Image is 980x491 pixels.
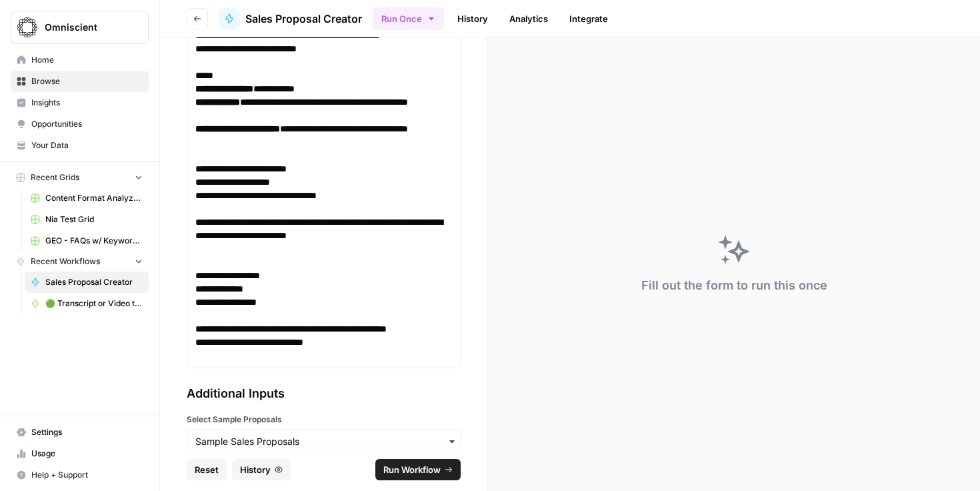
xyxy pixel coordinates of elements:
[25,272,149,293] a: Sales Proposal Creator
[25,187,149,209] a: Content Format Analyzer Grid
[25,209,149,230] a: Nia Test Grid
[11,464,149,486] button: Help + Support
[195,463,219,476] span: Reset
[31,426,143,438] span: Settings
[31,469,143,481] span: Help + Support
[31,171,79,183] span: Recent Grids
[187,384,461,403] div: Additional Inputs
[375,459,461,480] button: Run Workflow
[45,235,143,247] span: GEO - FAQs w/ Keywords Grid
[45,276,143,288] span: Sales Proposal Creator
[45,298,143,310] span: 🟢 Transcript or Video to LinkedIn Posts
[25,293,149,314] a: 🟢 Transcript or Video to LinkedIn Posts
[45,213,143,225] span: Nia Test Grid
[187,459,227,480] button: Reset
[232,459,291,480] button: History
[45,192,143,204] span: Content Format Analyzer Grid
[11,135,149,156] a: Your Data
[195,435,452,448] input: Sample Sales Proposals
[31,256,100,268] span: Recent Workflows
[11,443,149,464] a: Usage
[11,422,149,443] a: Settings
[561,8,616,29] a: Integrate
[11,11,149,44] button: Workspace: Omniscient
[383,463,441,476] span: Run Workflow
[11,167,149,187] button: Recent Grids
[219,8,362,29] a: Sales Proposal Creator
[373,7,444,30] button: Run Once
[31,139,143,151] span: Your Data
[15,15,39,39] img: Omniscient Logo
[240,463,271,476] span: History
[11,252,149,272] button: Recent Workflows
[11,49,149,71] a: Home
[31,118,143,130] span: Opportunities
[31,75,143,87] span: Browse
[11,113,149,135] a: Opportunities
[245,11,362,27] span: Sales Proposal Creator
[31,54,143,66] span: Home
[501,8,556,29] a: Analytics
[641,276,827,295] div: Fill out the form to run this once
[45,21,125,34] span: Omniscient
[31,448,143,460] span: Usage
[25,230,149,252] a: GEO - FAQs w/ Keywords Grid
[31,97,143,109] span: Insights
[11,71,149,92] a: Browse
[187,414,461,426] label: Select Sample Proposals
[449,8,496,29] a: History
[11,92,149,113] a: Insights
